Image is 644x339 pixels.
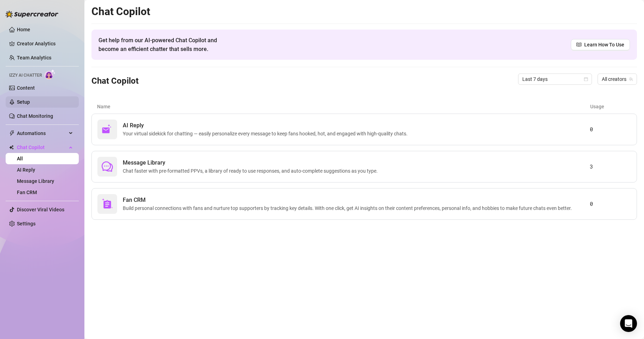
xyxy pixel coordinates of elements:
span: Message Library [123,159,381,167]
a: Home [17,27,30,32]
span: Last 7 days [522,74,588,84]
a: Fan CRM [17,190,37,195]
span: read [576,42,581,47]
a: Settings [17,221,36,226]
img: Chat Copilot [9,145,14,150]
span: Chat faster with pre-formatted PPVs, a library of ready to use responses, and auto-complete sugge... [123,167,381,175]
img: AI Chatter [45,69,56,79]
span: Get help from our AI-powered Chat Copilot and become an efficient chatter that sells more. [98,36,234,53]
a: Team Analytics [17,55,51,60]
a: Creator Analytics [17,38,73,49]
article: Name [97,103,590,110]
a: Setup [17,99,30,105]
article: Usage [590,103,631,110]
img: svg%3e [102,124,113,135]
span: Automations [17,128,67,139]
span: calendar [584,77,588,81]
span: Build personal connections with fans and nurture top supporters by tracking key details. With one... [123,204,575,212]
h2: Chat Copilot [91,5,637,18]
span: All creators [602,74,633,84]
h3: Chat Copilot [91,76,139,87]
a: Learn How To Use [571,39,630,50]
span: AI Reply [123,121,410,130]
span: comment [102,161,113,172]
a: Discover Viral Videos [17,207,64,212]
span: Your virtual sidekick for chatting — easily personalize every message to keep fans hooked, hot, a... [123,130,410,137]
article: 3 [590,162,631,171]
span: Learn How To Use [584,41,624,49]
article: 0 [590,125,631,134]
span: thunderbolt [9,130,15,136]
span: team [629,77,633,81]
img: svg%3e [102,198,113,210]
article: 0 [590,200,631,208]
a: Chat Monitoring [17,113,53,119]
a: Content [17,85,35,91]
a: All [17,156,23,161]
span: Chat Copilot [17,142,67,153]
a: Message Library [17,178,54,184]
span: Izzy AI Chatter [9,72,42,79]
div: Open Intercom Messenger [620,315,637,332]
a: AI Reply [17,167,35,173]
img: logo-BBDzfeDw.svg [6,11,58,18]
span: Fan CRM [123,196,575,204]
